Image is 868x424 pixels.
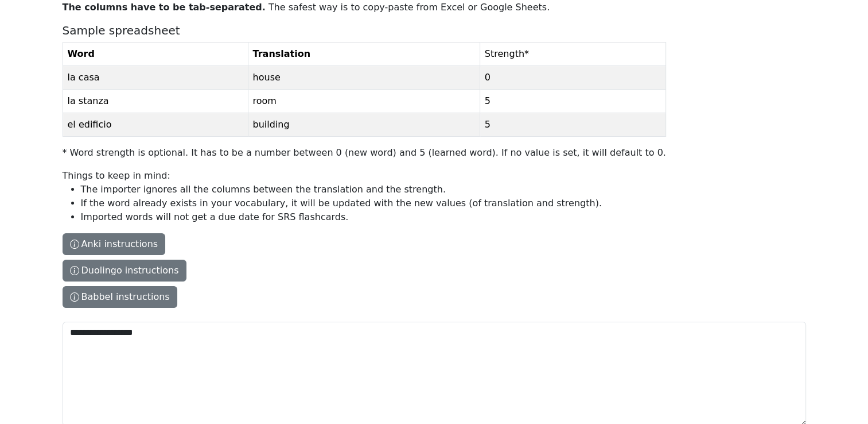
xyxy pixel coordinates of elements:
[485,48,529,59] span: Strength *
[63,260,186,282] button: The columns have to be tab-separated. The safest way is to copy-paste from Excel or Google Sheets...
[480,113,665,137] td: 5
[63,43,248,66] th: Word
[63,146,666,160] p: * Word strength is optional. It has to be a number between 0 (new word) and 5 (learned word). If ...
[480,90,665,113] td: 5
[63,286,177,308] button: The columns have to be tab-separated. The safest way is to copy-paste from Excel or Google Sheets...
[63,233,166,255] button: The columns have to be tab-separated. The safest way is to copy-paste from Excel or Google Sheets...
[63,66,248,90] td: la casa
[63,24,666,37] h5: Sample spreadsheet
[63,169,666,224] p: Things to keep in mind:
[63,113,248,137] td: el edificio
[63,2,266,13] strong: The columns have to be tab-separated.
[81,196,666,210] li: If the word already exists in your vocabulary, it will be updated with the new values (of transla...
[81,210,666,224] li: Imported words will not get a due date for SRS flashcards.
[81,183,666,196] li: The importer ignores all the columns between the translation and the strength.
[248,43,480,66] th: Translation
[248,66,480,90] td: house
[248,90,480,113] td: room
[63,1,666,14] p: The safest way is to copy-paste from Excel or Google Sheets.
[63,90,248,113] td: la stanza
[480,66,665,90] td: 0
[248,113,480,137] td: building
